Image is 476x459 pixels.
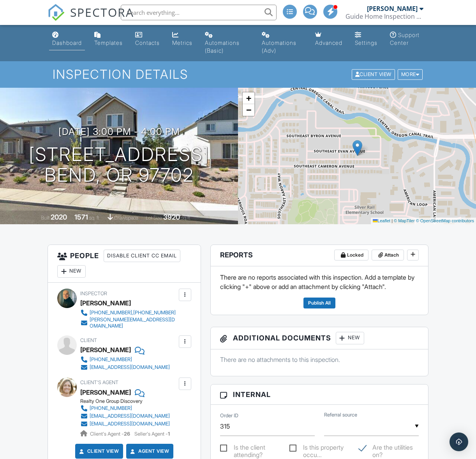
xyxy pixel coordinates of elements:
[220,412,238,419] label: Order ID
[80,317,176,329] a: [PERSON_NAME][EMAIL_ADDRESS][DOMAIN_NAME]
[262,39,296,54] div: Automations (Adv)
[168,431,170,437] strong: 1
[90,431,131,437] span: Client's Agent -
[48,245,200,283] h3: People
[78,447,119,455] a: Client View
[246,105,251,115] span: −
[90,317,176,329] div: [PERSON_NAME][EMAIL_ADDRESS][DOMAIN_NAME]
[124,431,130,437] strong: 26
[74,213,88,221] div: 1571
[398,69,423,80] div: More
[49,28,85,50] a: Dashboard
[80,363,170,371] a: [EMAIL_ADDRESS][DOMAIN_NAME]
[289,444,349,454] label: Is this property occupied?
[80,309,176,317] a: [PHONE_NUMBER],[PHONE_NUMBER]
[48,11,134,27] a: SPECTORA
[80,398,176,404] div: Realty One Group Discovery
[80,404,170,412] a: [PHONE_NUMBER]
[315,39,342,46] div: Advanced
[169,28,196,50] a: Metrics
[146,215,162,221] span: Lot Size
[129,447,169,455] a: Agent View
[52,39,82,46] div: Dashboard
[89,215,100,221] span: sq. ft.
[57,265,86,278] div: New
[80,337,97,343] span: Client
[359,444,419,454] label: Are the utilities on?
[336,332,364,344] div: New
[387,28,427,50] a: Support Center
[90,413,170,419] div: [EMAIL_ADDRESS][DOMAIN_NAME]
[346,12,423,20] div: Guide Home Inspection LLC
[53,67,423,81] h1: Inspection Details
[80,379,118,385] span: Client's Agent
[104,250,180,262] div: Disable Client CC Email
[90,364,170,370] div: [EMAIL_ADDRESS][DOMAIN_NAME]
[394,218,415,223] a: © MapTiler
[51,213,67,221] div: 2020
[91,28,126,50] a: Templates
[80,291,107,296] span: Inspector
[132,28,163,50] a: Contacts
[390,32,420,46] div: Support Center
[373,218,390,223] a: Leaflet
[324,411,357,418] label: Referral source
[351,71,397,77] a: Client View
[367,5,418,12] div: [PERSON_NAME]
[80,344,131,356] div: [PERSON_NAME]
[416,218,474,223] a: © OpenStreetMap contributors
[135,39,160,46] div: Contacts
[80,412,170,420] a: [EMAIL_ADDRESS][DOMAIN_NAME]
[355,39,377,46] div: Settings
[80,297,131,309] div: [PERSON_NAME]
[220,355,419,364] p: There are no attachments to this inspection.
[80,420,170,428] a: [EMAIL_ADDRESS][DOMAIN_NAME]
[48,4,65,21] img: The Best Home Inspection Software - Spectora
[90,421,170,427] div: [EMAIL_ADDRESS][DOMAIN_NAME]
[205,39,240,54] div: Automations (Basic)
[80,356,170,363] a: [PHONE_NUMBER]
[243,92,254,104] a: Zoom in
[391,218,393,223] span: |
[114,215,138,221] span: crawlspace
[352,69,395,80] div: Client View
[90,310,176,316] div: [PHONE_NUMBER],[PHONE_NUMBER]
[243,104,254,116] a: Zoom out
[163,213,180,221] div: 3920
[172,39,192,46] div: Metrics
[80,386,131,398] a: [PERSON_NAME]
[58,126,180,137] h3: [DATE] 3:00 pm - 4:00 pm
[134,431,170,437] span: Seller's Agent -
[181,215,191,221] span: sq.ft.
[202,28,252,58] a: Automations (Basic)
[211,327,428,349] h3: Additional Documents
[70,4,134,20] span: SPECTORA
[259,28,306,58] a: Automations (Advanced)
[94,39,123,46] div: Templates
[29,144,209,186] h1: [STREET_ADDRESS] Bend, OR 97702
[90,405,132,411] div: [PHONE_NUMBER]
[450,432,468,451] div: Open Intercom Messenger
[211,385,428,405] h3: Internal
[220,444,280,454] label: Is the client attending?
[246,93,251,103] span: +
[121,5,277,20] input: Search everything...
[312,28,346,50] a: Advanced
[90,356,132,363] div: [PHONE_NUMBER]
[352,28,381,50] a: Settings
[41,215,49,221] span: Built
[353,140,362,156] img: Marker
